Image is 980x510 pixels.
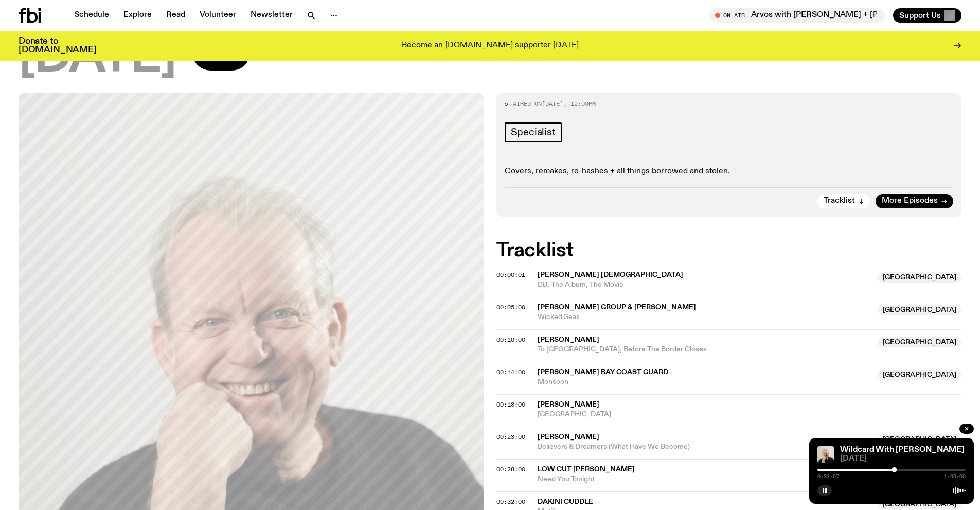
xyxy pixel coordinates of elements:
button: Support Us [893,8,961,23]
span: [GEOGRAPHIC_DATA] [878,370,961,380]
a: Schedule [68,8,115,23]
span: [GEOGRAPHIC_DATA] [878,305,961,315]
span: Aired on [513,100,542,108]
a: Specialist [505,122,562,142]
img: Stuart is smiling charmingly, wearing a black t-shirt against a stark white background. [817,446,834,463]
span: Believers & Dreamers (What Have We Become) [538,442,872,452]
a: Volunteer [193,8,242,23]
span: [DATE] [19,34,176,81]
span: Wicked Seas [538,312,872,322]
span: 00:00:01 [496,271,525,279]
span: [PERSON_NAME] [538,336,599,343]
span: To [GEOGRAPHIC_DATA], Before The Border Closes [538,345,872,355]
span: [GEOGRAPHIC_DATA] [878,499,961,509]
span: [PERSON_NAME] [538,433,599,441]
span: 00:18:00 [496,400,525,409]
span: 00:14:00 [496,368,525,376]
span: Support Us [899,11,941,20]
span: Tracklist [824,197,855,205]
span: 1:00:00 [944,474,966,479]
span: 00:32:00 [496,498,525,506]
span: Need You Tonight [538,474,962,484]
span: [PERSON_NAME] [DEMOGRAPHIC_DATA] [538,271,683,278]
span: [PERSON_NAME] Bay Coast Guard [538,368,668,376]
span: 0:31:07 [817,474,839,479]
span: Specialist [511,127,556,138]
span: , 12:00pm [563,100,596,108]
span: More Episodes [882,197,938,205]
button: 00:14:00 [496,370,525,375]
span: 00:05:00 [496,303,525,311]
button: 00:05:00 [496,305,525,310]
button: 00:23:00 [496,434,525,440]
h2: Tracklist [496,241,962,260]
button: 00:10:00 [496,337,525,343]
button: 00:28:00 [496,467,525,472]
button: 00:32:00 [496,499,525,505]
a: Newsletter [244,8,299,23]
span: [PERSON_NAME] [538,401,599,408]
span: Dakini Cuddle [538,498,593,505]
span: 00:10:00 [496,336,525,344]
h3: Donate to [DOMAIN_NAME] [19,37,96,55]
span: Low Cut [PERSON_NAME] [538,466,635,473]
span: 00:23:00 [496,433,525,441]
button: On AirArvos with [PERSON_NAME] + [PERSON_NAME] [710,8,885,23]
span: [GEOGRAPHIC_DATA] [538,410,962,419]
span: [DATE] [840,455,966,463]
button: 00:18:00 [496,402,525,408]
p: Become an [DOMAIN_NAME] supporter [DATE] [402,41,579,50]
a: Read [160,8,191,23]
p: Covers, remakes, re-hashes + all things borrowed and stolen. [505,167,954,177]
a: Wildcard With [PERSON_NAME] [840,446,964,454]
button: 00:00:01 [496,272,525,278]
span: [GEOGRAPHIC_DATA] [878,337,961,347]
span: [PERSON_NAME] Group & [PERSON_NAME] [538,304,696,311]
button: Tracklist [817,194,870,208]
a: More Episodes [876,194,953,208]
span: [GEOGRAPHIC_DATA] [878,272,961,283]
span: Monsoon [538,377,872,387]
span: DB, The Album, The Movie [538,280,872,290]
span: [GEOGRAPHIC_DATA] [878,434,961,445]
a: Explore [117,8,158,23]
span: [DATE] [542,100,563,108]
span: 00:28:00 [496,465,525,473]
